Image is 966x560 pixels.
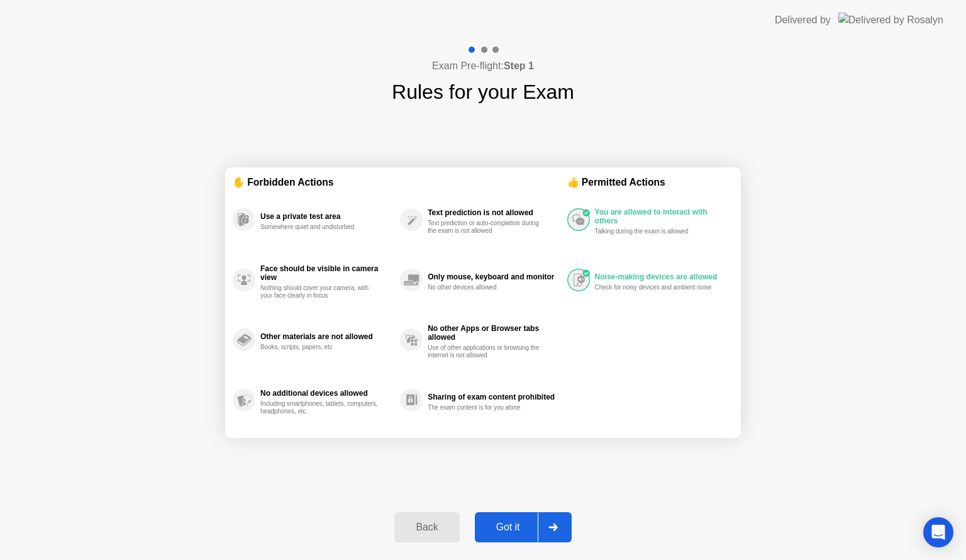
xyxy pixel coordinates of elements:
div: 👍 Permitted Actions [567,175,733,189]
div: Text prediction or auto-completion during the exam is not allowed [428,220,547,235]
div: Text prediction is not allowed [428,208,560,217]
h4: Exam Pre-flight: [432,59,534,74]
div: Only mouse, keyboard and monitor [428,272,560,281]
img: Delivered by Rosalyn [838,13,943,27]
b: Step 1 [504,60,534,71]
div: No other Apps or Browser tabs allowed [428,324,560,342]
div: Sharing of exam content prohibited [428,393,560,401]
div: Including smartphones, tablets, computers, headphones, etc. [260,400,379,415]
button: Got it [475,512,572,542]
div: Got it [479,522,538,533]
h1: Rules for your Exam [392,77,574,107]
div: Somewhere quiet and undisturbed [260,223,379,231]
div: ✋ Forbidden Actions [233,175,567,189]
div: Use a private test area [260,212,394,221]
div: No other devices allowed [428,284,547,291]
div: You are allowed to interact with others [595,208,727,225]
div: Delivered by [775,13,831,28]
div: Noise-making devices are allowed [595,272,727,281]
button: Back [394,512,459,542]
div: Back [398,522,455,533]
div: Use of other applications or browsing the internet is not allowed [428,344,547,359]
div: Open Intercom Messenger [923,517,953,547]
div: No additional devices allowed [260,389,394,398]
div: Books, scripts, papers, etc [260,344,379,351]
div: The exam content is for you alone [428,404,547,412]
div: Other materials are not allowed [260,332,394,341]
div: Check for noisy devices and ambient noise [595,284,714,291]
div: Talking during the exam is allowed [595,228,714,235]
div: Face should be visible in camera view [260,264,394,282]
div: Nothing should cover your camera, with your face clearly in focus [260,284,379,300]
